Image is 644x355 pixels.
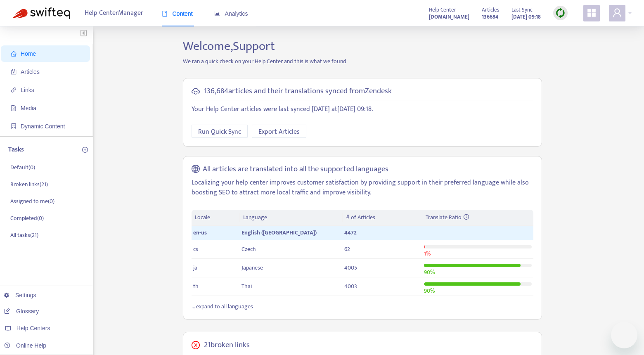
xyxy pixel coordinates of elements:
span: Export Articles [258,127,300,137]
p: We ran a quick check on your Help Center and this is what we found [177,57,548,66]
span: area-chart [214,11,220,17]
span: Dynamic Content [21,123,65,130]
span: link [11,87,17,93]
th: Language [240,210,342,226]
span: book [162,11,168,17]
span: ja [193,263,197,272]
a: [DOMAIN_NAME] [429,12,469,21]
p: Assigned to me ( 0 ) [10,197,54,206]
span: Run Quick Sync [198,127,241,137]
p: Localizing your help center improves customer satisfaction by providing support in their preferre... [192,178,533,198]
span: plus-circle [82,147,88,153]
span: Last Sync [511,5,533,14]
p: Broken links ( 21 ) [10,180,48,189]
span: Articles [482,5,499,14]
span: Links [21,87,34,93]
span: file-image [11,105,17,111]
span: Help Center [429,5,456,14]
button: Run Quick Sync [192,125,248,138]
p: Your Help Center articles were last synced [DATE] at [DATE] 09:18 . [192,104,533,114]
span: Media [21,105,36,111]
a: ... expand to all languages [192,302,253,311]
button: Export Articles [252,125,306,138]
p: Tasks [8,145,24,155]
span: close-circle [192,341,200,349]
th: Locale [192,210,240,226]
span: cs [193,244,198,254]
p: Completed ( 0 ) [10,214,44,222]
h5: 21 broken links [204,341,250,350]
span: Content [162,10,193,17]
span: 4005 [344,263,357,272]
span: English ([GEOGRAPHIC_DATA]) [241,228,317,237]
span: user [612,8,622,18]
span: cloud-sync [192,87,200,95]
img: sync.dc5367851b00ba804db3.png [555,8,566,18]
span: Help Center Manager [85,5,143,21]
span: Thai [241,282,252,291]
span: Articles [21,69,40,75]
span: Japanese [241,263,263,272]
div: Translate Ratio [426,213,530,222]
span: 90 % [424,286,435,296]
span: Welcome, Support [183,36,275,57]
h5: 136,684 articles and their translations synced from Zendesk [204,87,392,96]
p: All tasks ( 21 ) [10,231,38,239]
span: 4472 [344,228,357,237]
strong: [DATE] 09:18 [511,12,541,21]
span: th [193,282,199,291]
span: 90 % [424,267,435,277]
p: Default ( 0 ) [10,163,35,172]
iframe: Button to launch messaging window [611,322,637,348]
span: 1 % [424,249,431,258]
a: Settings [4,292,36,298]
h5: All articles are translated into all the supported languages [203,165,388,174]
strong: [DOMAIN_NAME] [429,12,469,21]
span: 62 [344,244,350,254]
strong: 136684 [482,12,498,21]
span: account-book [11,69,17,75]
span: 4003 [344,282,357,291]
span: container [11,123,17,129]
span: Help Centers [17,325,50,331]
a: Online Help [4,342,46,349]
span: home [11,51,17,57]
span: appstore [587,8,597,18]
th: # of Articles [343,210,422,226]
span: Analytics [214,10,248,17]
span: Czech [241,244,256,254]
span: Home [21,50,36,57]
span: global [192,165,200,174]
img: Swifteq [12,7,70,19]
a: Glossary [4,308,39,315]
span: en-us [193,228,207,237]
